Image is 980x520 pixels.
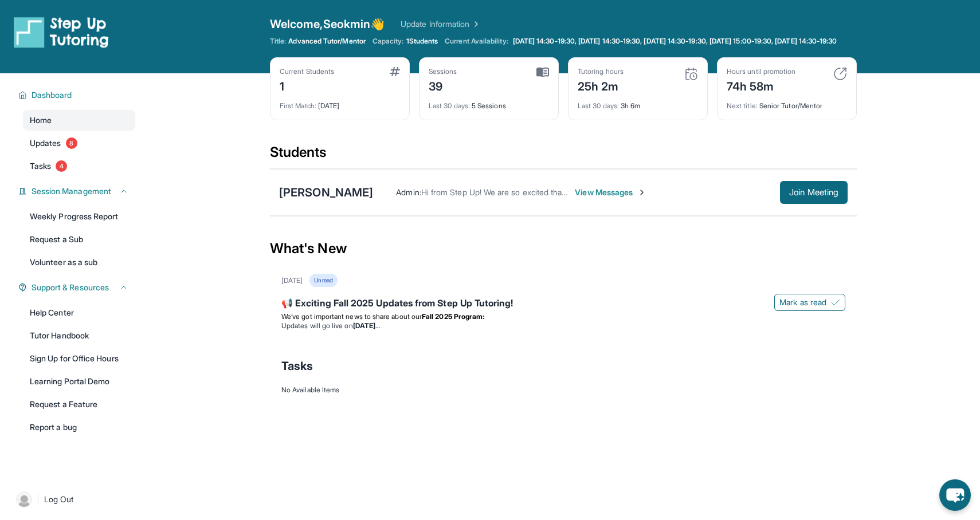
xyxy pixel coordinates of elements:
[309,274,337,287] div: Unread
[23,348,135,369] a: Sign Up for Office Hours
[281,321,845,330] li: Updates will go live on
[575,187,646,198] span: View Messages
[23,417,135,438] a: Report a bug
[429,67,457,76] div: Sessions
[30,137,61,149] span: Updates
[727,101,758,110] span: Next title :
[536,67,549,77] img: card
[23,325,135,346] a: Tutor Handbook
[939,479,971,511] button: chat-button
[406,37,438,46] span: 1 Students
[637,188,646,197] img: Chevron-Right
[578,101,619,110] span: Last 30 days :
[727,76,795,94] div: 74h 58m
[37,493,40,506] span: |
[23,371,135,392] a: Learning Portal Demo
[14,16,109,48] img: logo
[373,37,404,46] span: Capacity:
[66,137,77,149] span: 8
[30,160,51,172] span: Tasks
[44,494,74,505] span: Log Out
[23,156,135,176] a: Tasks4
[27,282,128,293] button: Support & Resources
[774,294,845,311] button: Mark as read
[270,16,385,32] span: Welcome, Seokmin 👋
[281,312,422,321] span: We’ve got important news to share about our
[11,487,135,512] a: |Log Out
[280,101,316,110] span: First Match :
[32,282,109,293] span: Support & Resources
[279,184,373,200] div: [PERSON_NAME]
[281,385,845,395] div: No Available Items
[23,252,135,273] a: Volunteer as a sub
[831,298,840,307] img: Mark as read
[23,302,135,323] a: Help Center
[23,394,135,415] a: Request a Feature
[429,76,457,94] div: 39
[30,115,52,126] span: Home
[401,18,481,30] a: Update Information
[281,276,303,285] div: [DATE]
[16,491,32,507] img: user-img
[789,189,838,196] span: Join Meeting
[288,37,365,46] span: Advanced Tutor/Mentor
[280,67,334,76] div: Current Students
[23,206,135,227] a: Weekly Progress Report
[833,67,847,81] img: card
[270,223,857,274] div: What's New
[578,67,624,76] div: Tutoring hours
[513,37,837,46] span: [DATE] 14:30-19:30, [DATE] 14:30-19:30, [DATE] 14:30-19:30, [DATE] 15:00-19:30, [DATE] 14:30-19:30
[469,18,481,30] img: Chevron Right
[270,37,286,46] span: Title:
[23,110,135,131] a: Home
[390,67,400,76] img: card
[56,160,67,172] span: 4
[32,186,111,197] span: Session Management
[32,89,72,101] span: Dashboard
[780,181,848,204] button: Join Meeting
[429,94,549,111] div: 5 Sessions
[429,101,470,110] span: Last 30 days :
[578,76,624,94] div: 25h 2m
[280,76,334,94] div: 1
[27,89,128,101] button: Dashboard
[353,321,380,330] strong: [DATE]
[23,133,135,153] a: Updates8
[422,312,484,321] strong: Fall 2025 Program:
[684,67,698,81] img: card
[578,94,698,111] div: 3h 6m
[27,186,128,197] button: Session Management
[445,37,508,46] span: Current Availability:
[280,94,400,111] div: [DATE]
[23,229,135,250] a: Request a Sub
[270,143,857,168] div: Students
[281,296,845,312] div: 📢 Exciting Fall 2025 Updates from Step Up Tutoring!
[779,297,826,308] span: Mark as read
[511,37,840,46] a: [DATE] 14:30-19:30, [DATE] 14:30-19:30, [DATE] 14:30-19:30, [DATE] 15:00-19:30, [DATE] 14:30-19:30
[727,67,795,76] div: Hours until promotion
[281,358,313,374] span: Tasks
[727,94,847,111] div: Senior Tutor/Mentor
[396,187,421,197] span: Admin :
